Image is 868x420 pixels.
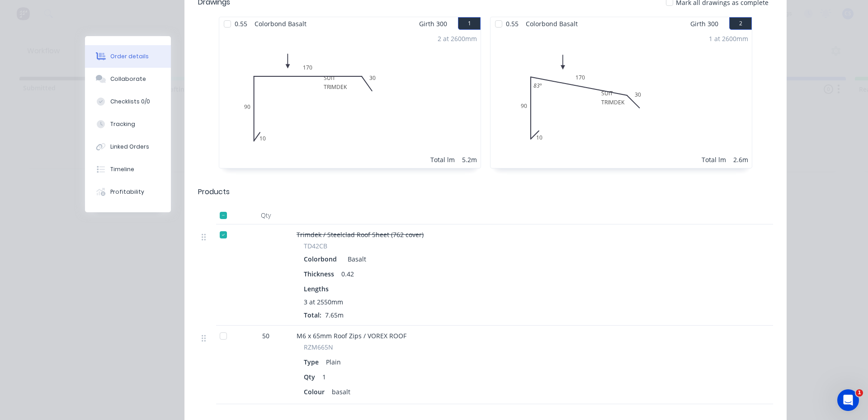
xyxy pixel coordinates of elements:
[110,143,149,151] div: Linked Orders
[231,17,251,30] span: 0.55
[304,284,329,294] span: Lengths
[690,17,718,30] span: Girth 300
[438,34,477,43] div: 2 at 2600mm
[304,385,328,398] div: Colour
[262,331,269,341] span: 50
[304,267,338,280] div: Thickness
[110,165,134,173] div: Timeline
[729,17,752,30] button: 2
[304,342,333,352] span: RZM665N
[522,17,581,30] span: Colorbond Basalt
[304,297,343,307] span: 3 at 2550mm
[85,45,171,68] button: Order details
[321,311,347,319] span: 7.65m
[702,155,726,164] div: Total lm
[837,389,859,411] iframe: Intercom live chat
[304,370,319,383] div: Qty
[110,98,150,106] div: Checklists 0/0
[502,17,522,30] span: 0.55
[491,30,752,168] div: SUITTRIMDEK10901703083º1 at 2600mmTotal lm2.6m
[297,230,424,239] span: Trimdek / Steelclad Roof Sheet (762 cover)
[304,355,322,369] div: Type
[198,187,230,197] div: Products
[110,120,135,128] div: Tracking
[419,17,447,30] span: Girth 300
[338,267,358,280] div: 0.42
[219,30,481,168] div: SUITTRIMDEK1090170302 at 2600mmTotal lm5.2m
[85,68,171,90] button: Collaborate
[85,113,171,135] button: Tracking
[430,155,455,164] div: Total lm
[110,75,146,83] div: Collaborate
[297,331,406,340] span: M6 x 65mm Roof Zips / VOREX ROOF
[239,206,293,224] div: Qty
[304,252,340,266] div: Colorbond
[322,355,344,369] div: Plain
[462,155,477,164] div: 5.2m
[304,311,321,319] span: Total:
[110,52,149,61] div: Order details
[856,389,863,397] span: 1
[85,181,171,203] button: Profitability
[85,90,171,113] button: Checklists 0/0
[709,34,748,43] div: 1 at 2600mm
[304,241,327,251] span: TD42CB
[458,17,481,30] button: 1
[733,155,748,164] div: 2.6m
[110,188,144,196] div: Profitability
[85,158,171,181] button: Timeline
[251,17,310,30] span: Colorbond Basalt
[328,385,354,398] div: basalt
[319,370,330,383] div: 1
[344,252,366,266] div: Basalt
[85,135,171,158] button: Linked Orders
